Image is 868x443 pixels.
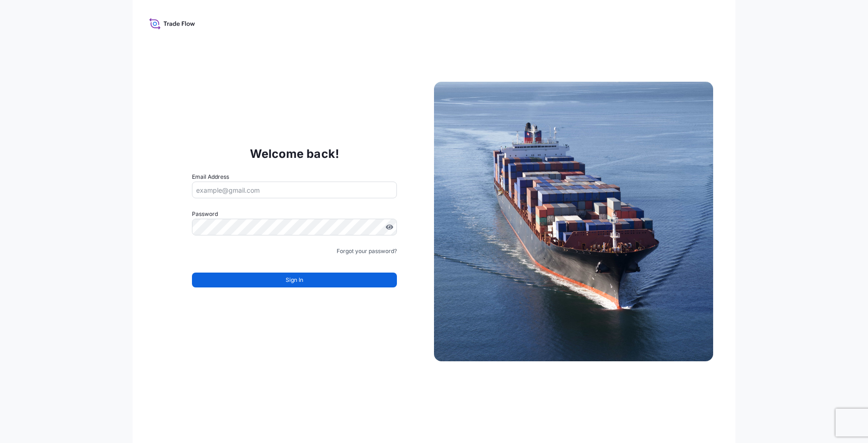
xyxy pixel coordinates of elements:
button: Show password [386,223,393,231]
label: Password [192,209,397,219]
img: Ship illustration [434,82,713,361]
label: Email Address [192,172,229,182]
a: Forgot your password? [337,247,397,256]
span: Sign In [286,275,303,285]
p: Welcome back! [250,146,339,161]
button: Sign In [192,273,397,287]
input: example@gmail.com [192,182,397,198]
